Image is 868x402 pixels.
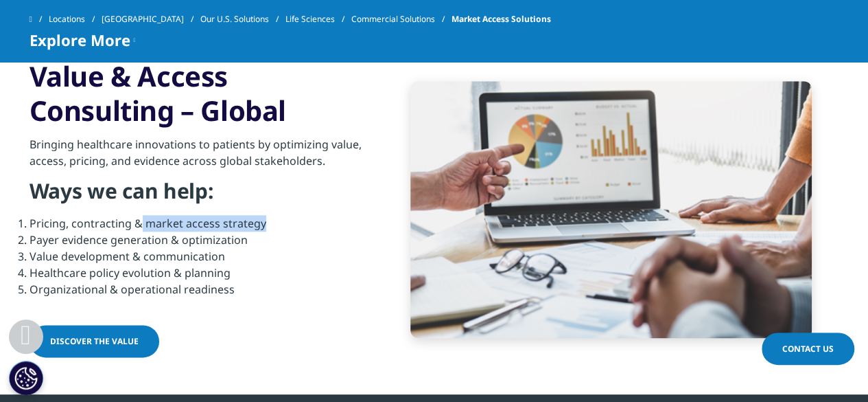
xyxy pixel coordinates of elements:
[782,343,834,355] span: Contact Us
[30,32,130,48] span: Explore More
[50,335,139,347] span: Discover the Value
[30,265,362,281] li: Healthcare policy evolution & planning
[30,177,362,215] h4: Ways we can help:
[30,248,362,265] li: Value development & communication
[30,281,362,298] li: Organizational & operational readiness
[451,7,551,32] span: Market Access Solutions
[30,215,362,232] li: Pricing, contracting & market access strategy
[200,7,285,32] a: Our U.S. Solutions
[102,7,200,32] a: [GEOGRAPHIC_DATA]
[30,325,159,357] a: Discover the Value
[30,136,362,177] p: Bringing healthcare innovations to patients by optimizing value, access, pricing, and evidence ac...
[762,333,854,365] a: Contact Us
[351,7,451,32] a: Commercial Solutions
[285,7,351,32] a: Life Sciences
[9,361,43,395] button: Cookies Settings
[49,7,102,32] a: Locations
[30,59,362,128] h3: Value & Access Consulting – Global
[30,232,362,248] li: Payer evidence generation & optimization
